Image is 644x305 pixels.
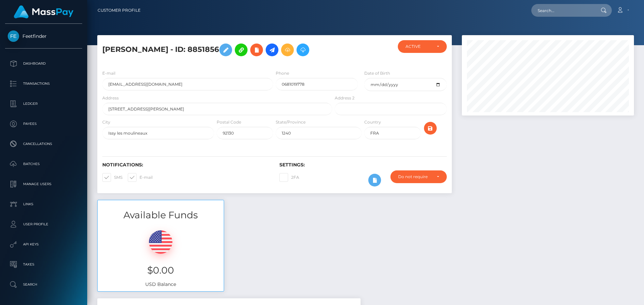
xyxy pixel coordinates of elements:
[8,159,79,169] p: Batches
[279,173,299,182] label: 2FA
[8,179,79,189] p: Manage Users
[102,70,115,76] label: E-mail
[531,4,594,17] input: Search...
[102,95,119,101] label: Address
[217,119,241,125] label: Postal Code
[8,59,79,69] p: Dashboard
[8,99,79,109] p: Ledger
[8,199,79,209] p: Links
[149,230,172,254] img: USD.png
[406,44,431,49] div: ACTIVE
[5,136,82,152] a: Cancellations
[98,209,224,222] h3: Available Funds
[364,70,390,76] label: Date of Birth
[398,40,447,53] button: ACTIVE
[5,116,82,132] a: Payees
[8,139,79,149] p: Cancellations
[335,95,355,101] label: Address 2
[8,239,79,249] p: API Keys
[5,196,82,213] a: Links
[98,222,224,291] div: USD Balance
[5,75,82,92] a: Transactions
[128,173,153,182] label: E-mail
[266,44,278,56] a: Initiate Payout
[8,280,79,290] p: Search
[102,173,122,182] label: SMS
[276,70,289,76] label: Phone
[102,40,328,60] h5: [PERSON_NAME] - ID: 8851856
[5,236,82,253] a: API Keys
[5,176,82,193] a: Manage Users
[398,174,431,179] div: Do not require
[279,162,446,168] h6: Settings:
[102,162,269,168] h6: Notifications:
[276,119,306,125] label: State/Province
[98,3,141,17] a: Customer Profile
[5,33,82,39] span: Feetfinder
[103,264,219,277] h3: $0.00
[5,256,82,273] a: Taxes
[5,156,82,172] a: Batches
[14,5,73,18] img: MassPay Logo
[8,79,79,89] p: Transactions
[102,119,110,125] label: City
[8,119,79,129] p: Payees
[5,95,82,112] a: Ledger
[390,170,447,183] button: Do not require
[8,259,79,270] p: Taxes
[5,55,82,72] a: Dashboard
[8,30,19,42] img: Feetfinder
[5,216,82,233] a: User Profile
[364,119,381,125] label: Country
[5,276,82,293] a: Search
[8,219,79,229] p: User Profile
